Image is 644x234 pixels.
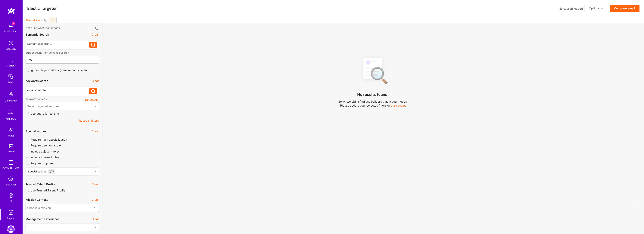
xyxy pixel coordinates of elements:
span: Require been on a role [30,143,61,147]
img: No Results [357,54,389,87]
div: Discovery [6,47,16,51]
i: icon Search [91,89,95,93]
div: Admin [8,80,14,84]
div: Mission Context [26,198,48,202]
button: Clear [92,182,99,186]
div: Notifications [4,29,18,33]
button: Reset all filters [79,119,99,123]
span: Use Trusted Talent Profile [30,188,65,192]
div: environmental [27,88,89,92]
img: Admin Search [7,192,15,199]
img: Skill Targeter [7,209,15,216]
div: [DOMAIN_NAME] [2,166,20,170]
span: Include adjacent roles [30,149,60,153]
img: teamwork [7,56,15,64]
button: start again [391,104,405,107]
img: Architects [6,108,15,117]
span: 3 [12,22,15,25]
label: Keyword sources [26,97,47,101]
div: Tokens [7,149,15,153]
div: Keyword Search [26,79,48,83]
i: icon Chevron [94,105,96,107]
button: Clear [92,79,99,83]
span: Ignore targeter filters (pure semantic search) [30,68,90,72]
label: Builder count from semantic search [26,51,99,54]
img: A.Team: Leading A.Team's Marketing & DemandGen [7,225,15,233]
div: No search loaded [559,7,583,11]
div: Choose a mission... [27,206,53,210]
div: Management Experience [26,217,60,221]
div: 0 / 71 [48,169,55,174]
i: icon Info [95,26,99,30]
div: Select keyword sources [27,104,59,108]
img: Community [6,90,15,99]
h3: Elastic Targeter [27,6,57,11]
p: Please update your selected filters or . [338,104,408,107]
p: Sorry, we didn't find any builders that fit your needs. [338,100,408,104]
i: icon Plus [52,19,54,21]
i: icon Search [91,43,95,47]
h4: No results found! [357,92,389,97]
div: Specializations [26,129,46,133]
img: discovery [7,39,15,47]
div: DB [9,199,13,203]
div: Community [5,99,17,103]
button: Clear [92,198,99,202]
div: Invite [8,134,14,138]
img: bell [7,22,15,29]
button: Compose email [610,5,639,12]
div: Targeter [7,216,15,220]
button: Clear [92,217,99,221]
div: Semantic Search [26,33,49,37]
i: icon SelectionTeam [7,175,14,183]
span: Not sure what it all means? [26,26,61,30]
button: Select All [84,97,99,102]
div: Missions [6,64,16,68]
div: Trusted Talent Profile [26,182,55,186]
button: Clear [92,129,99,133]
i: icon Chevron [94,171,96,172]
div: Evaluation [5,183,17,187]
button: Options [584,5,608,12]
div: Current search [26,19,43,21]
span: Include inferred roles [30,155,59,159]
i: icon Chevron [94,226,96,228]
span: Require proposed [30,161,54,165]
i: icon Copy [44,19,47,22]
img: Invite [7,126,15,134]
img: tokens [9,144,13,148]
div: Specializations [28,169,46,173]
span: Use query for sorting [30,112,59,116]
a: A.Team: Leading A.Team's Marketing & DemandGen [6,225,16,233]
span: Require main specialization [30,138,67,142]
i: icon Chevron [94,207,96,209]
div: Architects [6,117,16,121]
img: guide book [7,159,15,166]
i: icon ArrowDownBlack [601,8,603,10]
img: logo [8,8,15,14]
img: admin teamwork [7,73,15,80]
button: Clear [92,33,99,37]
